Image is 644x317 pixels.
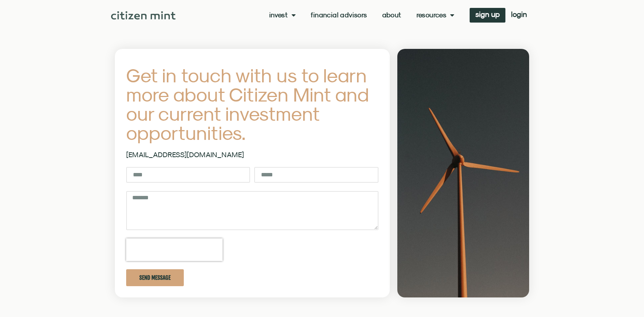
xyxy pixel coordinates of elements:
iframe: reCAPTCHA [126,238,223,261]
a: Invest [269,11,296,19]
span: Send Message [139,275,171,281]
button: Send Message [126,269,184,286]
img: Citizen Mint [111,11,175,20]
a: Financial Advisors [311,11,367,19]
span: sign up [475,12,500,17]
h4: Get in touch with us to learn more about Citizen Mint and our current investment opportunities. [126,66,378,143]
nav: Menu [269,11,455,19]
span: login [511,12,527,17]
form: New Form [126,167,378,294]
a: About [382,11,401,19]
a: Resources [417,11,455,19]
a: sign up [470,8,505,23]
a: login [505,8,533,23]
a: [EMAIL_ADDRESS][DOMAIN_NAME] [126,150,244,159]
